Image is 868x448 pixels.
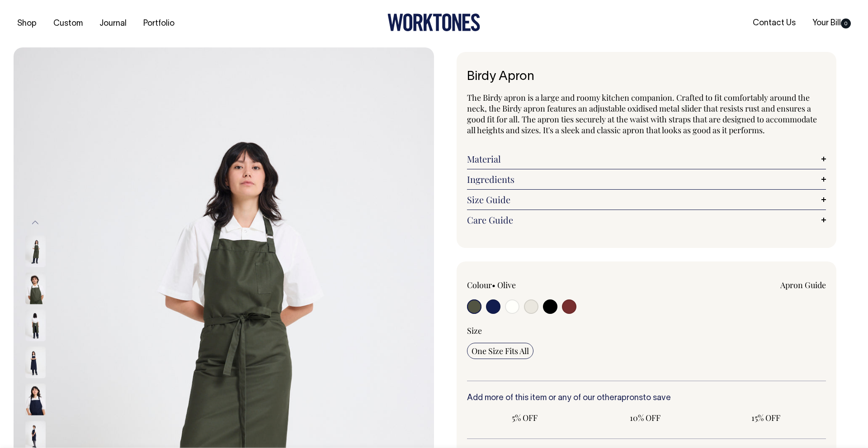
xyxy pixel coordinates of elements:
[467,280,611,290] div: Colour
[96,16,130,31] a: Journal
[467,325,826,336] div: Size
[28,213,42,233] button: Previous
[25,383,46,415] img: dark-navy
[25,235,46,267] img: olive
[780,280,826,290] a: Apron Guide
[467,194,826,205] a: Size Guide
[14,16,40,31] a: Shop
[467,343,533,359] input: One Size Fits All
[25,346,46,378] img: dark-navy
[467,70,826,84] h1: Birdy Apron
[467,410,582,426] input: 5% OFF
[708,410,823,426] input: 15% OFF
[497,280,516,290] label: Olive
[749,16,799,31] a: Contact Us
[25,309,46,341] img: olive
[492,280,495,290] span: •
[467,215,826,225] a: Care Guide
[50,16,86,31] a: Custom
[472,412,578,423] span: 5% OFF
[712,412,819,423] span: 15% OFF
[841,19,851,28] span: 0
[467,174,826,185] a: Ingredients
[467,394,826,403] h6: Add more of this item or any of our other to save
[25,272,46,304] img: olive
[472,345,529,356] span: One Size Fits All
[592,412,698,423] span: 10% OFF
[617,394,643,402] a: aprons
[809,16,854,31] a: Your Bill0
[588,410,703,426] input: 10% OFF
[140,16,178,31] a: Portfolio
[467,154,826,164] a: Material
[467,92,817,135] span: The Birdy apron is a large and roomy kitchen companion. Crafted to fit comfortably around the nec...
